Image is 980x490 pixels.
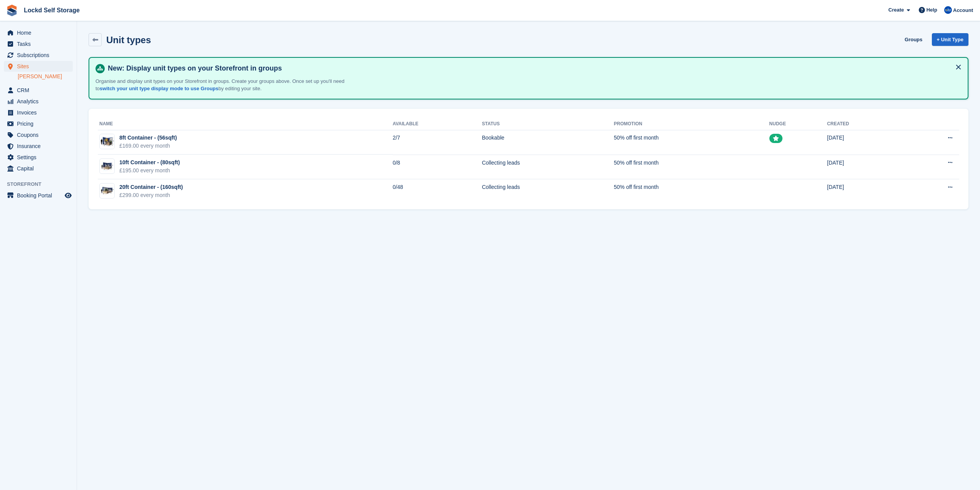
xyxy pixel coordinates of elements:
td: 0/48 [393,179,482,204]
td: 50% off first month [614,130,769,155]
span: Help [926,6,937,14]
span: Settings [17,152,63,163]
div: 8ft Container - (56sqft) [119,134,177,142]
td: 50% off first month [614,155,769,179]
a: Lockd Self Storage [21,4,83,17]
td: 50% off first month [614,179,769,204]
a: menu [4,96,73,107]
img: stora-icon-8386f47178a22dfd0bd8f6a31ec36ba5ce8667c1dd55bd0f319d3a0aa187defe.svg [6,5,18,16]
span: CRM [17,85,63,96]
div: £169.00 every month [119,142,177,150]
span: Capital [17,163,63,174]
td: Collecting leads [482,155,614,179]
span: Coupons [17,130,63,140]
td: 2/7 [393,130,482,155]
a: Preview store [64,191,73,200]
th: Name [98,118,393,130]
span: Analytics [17,96,63,107]
a: menu [4,39,73,49]
th: Promotion [614,118,769,130]
span: Home [17,27,63,38]
div: 10ft Container - (80sqft) [119,158,180,167]
div: £299.00 every month [119,191,183,199]
div: 20ft Container - (160sqft) [119,183,183,191]
span: Tasks [17,39,63,49]
h2: Unit types [106,35,151,45]
td: Bookable [482,130,614,155]
span: Invoices [17,107,63,118]
a: menu [4,190,73,201]
div: £195.00 every month [119,167,180,175]
h4: New: Display unit types on your Storefront in groups [105,64,962,73]
th: Status [482,118,614,130]
a: menu [4,118,73,129]
img: 10-ft-container.jpg [100,161,114,172]
span: Booking Portal [17,190,63,201]
span: Create [888,6,904,14]
span: Account [953,7,973,14]
span: Subscriptions [17,50,63,61]
a: [PERSON_NAME] [18,73,73,80]
th: Nudge [769,118,827,130]
th: Available [393,118,482,130]
span: Storefront [7,180,77,188]
a: menu [4,130,73,140]
a: menu [4,85,73,96]
a: menu [4,27,73,38]
a: Groups [901,33,925,46]
img: Jonny Bleach [944,6,952,14]
a: menu [4,61,73,72]
a: menu [4,152,73,163]
th: Created [827,118,903,130]
td: [DATE] [827,130,903,155]
td: [DATE] [827,179,903,204]
span: Insurance [17,141,63,152]
a: + Unit Type [932,33,968,46]
a: menu [4,107,73,118]
td: [DATE] [827,155,903,179]
td: Collecting leads [482,179,614,204]
span: Sites [17,61,63,72]
a: menu [4,50,73,61]
span: Pricing [17,118,63,129]
p: Organise and display unit types on your Storefront in groups. Create your groups above. Once set ... [95,77,365,93]
a: menu [4,163,73,174]
a: switch your unit type display mode to use Groups [100,86,218,91]
img: 20-ft-container.jpg [100,185,114,196]
td: 0/8 [393,155,482,179]
a: menu [4,141,73,152]
img: Your%20paragraph%20text%20(1).png [100,134,114,149]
